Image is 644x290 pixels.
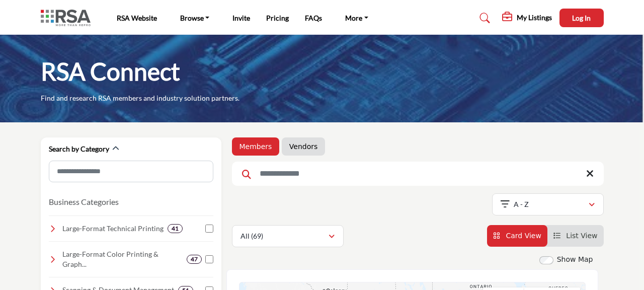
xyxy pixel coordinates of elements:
[205,255,213,263] input: Select Large-Format Color Printing & Graphics checkbox
[41,93,239,103] p: Find and research RSA members and industry solution partners.
[187,255,202,264] div: 47 Results For Large-Format Color Printing & Graphics
[470,10,497,26] a: Search
[566,232,597,240] span: List View
[305,14,322,22] a: FAQs
[172,225,179,232] b: 41
[517,13,552,22] h5: My Listings
[232,162,604,186] input: Search Keyword
[232,225,344,247] button: All (69)
[173,11,217,25] a: Browse
[168,224,183,233] div: 41 Results For Large-Format Technical Printing
[338,11,375,25] a: More
[49,196,119,208] button: Business Categories
[49,161,213,182] input: Search Category
[240,231,263,241] p: All (69)
[41,10,96,26] img: Site Logo
[493,232,541,240] a: View Card
[41,56,180,87] h1: RSA Connect
[487,225,547,247] li: Card View
[547,225,604,247] li: List View
[239,141,272,152] a: Members
[191,256,198,263] b: 47
[492,193,604,215] button: A - Z
[289,141,317,152] a: Vendors
[49,144,109,154] h2: Search by Category
[557,254,593,265] label: Show Map
[514,199,529,209] p: A - Z
[266,14,289,22] a: Pricing
[117,14,157,22] a: RSA Website
[572,14,591,22] span: Log In
[553,232,598,240] a: View List
[62,249,183,269] h4: Large-Format Color Printing & Graphics: Banners, posters, vehicle wraps, and presentation graphics.
[506,232,541,240] span: Card View
[205,225,213,233] input: Select Large-Format Technical Printing checkbox
[62,224,164,234] h4: Large-Format Technical Printing: High-quality printing for blueprints, construction and architect...
[559,9,604,27] button: Log In
[232,14,250,22] a: Invite
[502,12,552,24] div: My Listings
